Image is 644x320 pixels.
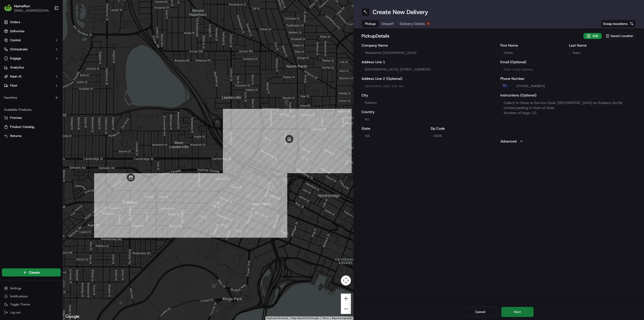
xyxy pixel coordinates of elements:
[10,38,21,43] span: Control
[464,307,496,317] button: Cancel
[10,294,28,298] span: Notifications
[2,45,61,53] button: Orchestrate
[500,93,636,97] label: Instructions (Optional)
[10,74,21,79] span: Nash AI
[500,139,636,144] button: Advanced
[382,21,394,26] span: Dropoff
[500,139,516,144] label: Advanced
[2,94,61,102] div: Favorites
[501,307,534,317] button: Next
[361,44,497,47] label: Company Name
[2,301,61,308] button: Toggle Theme
[2,106,61,114] div: Available Products
[10,286,21,290] span: Settings
[603,32,636,40] button: Saved Location
[361,127,428,130] label: State
[373,8,428,16] h1: Create New Delivery
[361,131,428,140] input: Enter state
[10,47,28,52] span: Orchestrate
[365,21,376,26] span: Pickup
[2,73,61,81] button: Nash AI
[361,81,497,90] input: Apartment, suite, unit, etc.
[4,4,12,12] img: HomeRun
[2,18,61,26] a: Orders
[361,65,497,74] input: Enter address
[291,317,319,319] span: Map data ©2025 Google
[322,317,329,319] a: Terms (opens in new tab)
[10,83,17,88] span: Fleet
[569,44,636,47] label: Last Name
[361,48,497,57] input: Enter company name
[2,27,61,35] a: Deliveries
[10,65,24,70] span: Analytics
[64,313,81,320] img: Google
[2,63,61,72] a: Analytics
[569,48,636,57] input: Enter last name
[10,310,20,314] span: Log out
[361,98,497,107] input: Enter city
[500,65,636,74] input: Enter email address
[2,285,61,292] button: Settings
[361,115,497,124] input: Enter country
[341,304,351,314] button: Zoom out
[10,20,20,24] span: Orders
[2,268,61,276] button: Create
[603,21,628,26] span: Swap locations
[611,34,633,38] span: Saved Location
[361,60,497,64] label: Address Line 1
[361,110,497,114] label: Country
[2,54,61,62] button: Engage
[400,21,425,26] span: Delivery Details
[2,114,61,122] button: Promise
[430,127,497,130] label: Zip Code
[430,131,497,140] input: Enter zip code
[14,4,30,9] button: HomeRun
[2,82,61,90] button: Fleet
[500,44,567,47] label: First Name
[341,275,351,286] button: Map camera controls
[500,48,567,57] input: Enter first name
[361,77,497,80] label: Address Line 2 (Optional)
[267,316,288,320] button: Keyboard shortcuts
[4,125,59,129] a: Product Catalog
[2,2,52,14] button: HomeRunHomeRun[EMAIL_ADDRESS][DOMAIN_NAME]
[500,60,636,64] label: Email (Optional)
[10,134,21,138] span: Returns
[513,81,636,90] input: Enter phone number
[29,270,40,275] span: Create
[10,56,21,61] span: Engage
[500,77,636,80] label: Phone Number
[64,313,81,320] a: Open this area in Google Maps (opens a new window)
[2,123,61,131] button: Product Catalog
[2,309,61,316] button: Log out
[341,294,351,304] button: Zoom in
[2,36,61,44] button: Control
[583,33,602,39] button: Edit
[332,317,352,319] a: Report a map error
[361,32,580,40] h2: pickup Details
[10,29,24,33] span: Deliveries
[10,125,34,129] span: Product Catalog
[4,134,59,138] a: Returns
[10,116,22,120] span: Promise
[500,98,636,136] textarea: Collect In-Store at Service Desk. [GEOGRAPHIC_DATA] on Subiaco Sq Rd. Limited parking in front of...
[601,20,636,28] button: Swap locations
[2,132,61,140] button: Returns
[10,302,30,306] span: Toggle Theme
[361,93,497,97] label: City
[2,293,61,300] button: Notifications
[14,9,50,13] button: [EMAIL_ADDRESS][DOMAIN_NAME]
[4,116,59,120] a: Promise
